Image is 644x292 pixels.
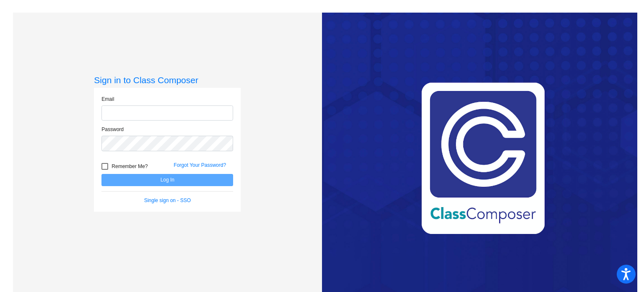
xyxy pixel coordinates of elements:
[144,197,191,203] a: Single sign on - SSO
[94,75,241,85] h3: Sign in to Class Composer
[174,162,226,168] a: Forgot Your Password?
[101,174,233,186] button: Log In
[112,161,148,171] span: Remember Me?
[101,126,124,133] label: Password
[101,95,114,103] label: Email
